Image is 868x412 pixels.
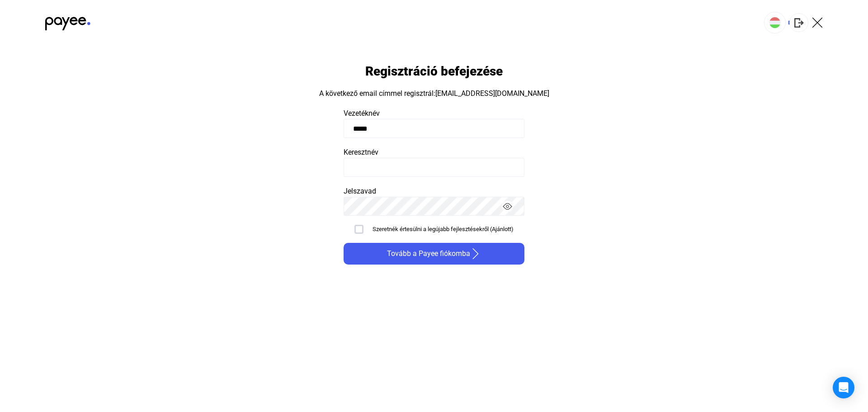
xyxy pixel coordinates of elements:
div: A következő email címmel regisztrál: [319,88,549,99]
span: Jelszavad [344,187,376,195]
h1: Regisztráció befejezése [365,63,503,79]
div: Szeretnék értesülni a legújabb fejlesztésekről (Ajánlott) [373,225,514,234]
img: logout-grey [794,18,804,28]
span: Tovább a Payee fiókomba [387,248,470,259]
button: HU [764,12,786,33]
button: Tovább a Payee fiókombaarrow-right-white [344,243,524,265]
span: Vezetéknév [344,109,380,118]
div: Open Intercom Messenger [833,377,854,398]
img: arrow-right-white [470,248,481,259]
img: HU [769,17,780,28]
img: X [812,17,823,28]
strong: [EMAIL_ADDRESS][DOMAIN_NAME] [435,89,549,98]
img: black-payee-blue-dot.svg [45,12,90,30]
button: logout-grey [789,13,808,32]
img: eyes-on.svg [503,202,512,211]
span: Keresztnév [344,148,378,156]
